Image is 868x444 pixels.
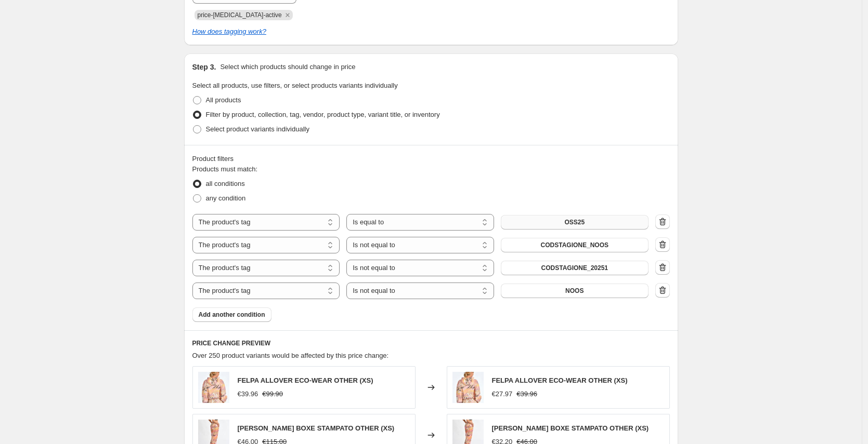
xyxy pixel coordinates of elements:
[192,154,670,164] div: Product filters
[192,307,271,322] button: Add another condition
[220,62,355,72] p: Select which products should change in price
[192,28,266,35] a: How does tagging work?
[198,11,282,19] span: price-change-job-active
[206,96,241,104] span: All products
[565,287,584,295] span: NOOS
[206,180,245,187] span: all conditions
[283,10,292,20] button: Remove price-change-job-active
[541,264,608,272] span: CODSTAGIONE_20251
[206,125,309,133] span: Select product variants individually
[501,261,649,275] button: CODSTAGIONE_20251
[192,82,398,89] span: Select all products, use filters, or select products variants individually
[192,165,258,173] span: Products must match:
[238,424,395,432] span: [PERSON_NAME] BOXE STAMPATO OTHER (XS)
[192,62,216,72] h2: Step 3.
[262,389,283,399] strike: €99.90
[492,389,513,399] div: €27.97
[492,424,649,432] span: [PERSON_NAME] BOXE STAMPATO OTHER (XS)
[238,389,258,399] div: €39.96
[206,194,246,202] span: any condition
[452,372,484,403] img: B64111-55710_02_80x.jpg
[564,218,585,226] span: OSS25
[501,215,649,230] button: OSS25
[206,111,440,118] span: Filter by product, collection, tag, vendor, product type, variant title, or inventory
[501,238,649,252] button: CODSTAGIONE_NOOS
[516,389,537,399] strike: €39.96
[192,352,389,359] span: Over 250 product variants would be affected by this price change:
[541,241,608,249] span: CODSTAGIONE_NOOS
[501,284,649,298] button: NOOS
[238,376,373,384] span: FELPA ALLOVER ECO-WEAR OTHER (XS)
[192,339,670,347] h6: PRICE CHANGE PREVIEW
[492,376,628,384] span: FELPA ALLOVER ECO-WEAR OTHER (XS)
[198,372,229,403] img: B64111-55710_02_80x.jpg
[199,311,265,319] span: Add another condition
